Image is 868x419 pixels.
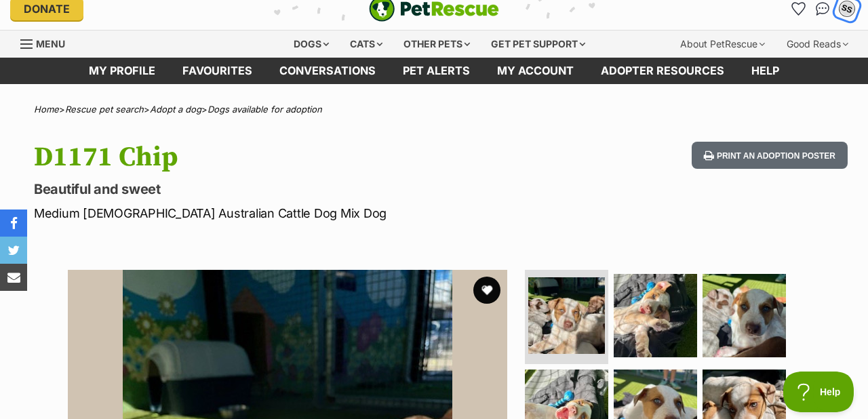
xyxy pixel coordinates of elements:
[394,31,479,58] div: Other pets
[528,277,605,354] img: Photo of D1171 Chip
[208,104,322,115] a: Dogs available for adoption
[169,58,266,84] a: Favourites
[389,58,484,84] a: Pet alerts
[34,180,530,199] p: Beautiful and sweet
[783,372,854,412] iframe: Help Scout Beacon - Open
[816,2,830,16] img: chat-41dd97257d64d25036548639549fe6c8038ab92f7586957e7f3b1b290dea8141.svg
[266,58,389,84] a: conversations
[671,31,774,58] div: About PetRescue
[703,274,786,357] img: Photo of D1171 Chip
[36,38,65,49] span: Menu
[692,142,848,169] button: Print an adoption poster
[34,204,530,222] p: Medium [DEMOGRAPHIC_DATA] Australian Cattle Dog Mix Dog
[587,58,738,84] a: Adopter resources
[614,274,697,357] img: Photo of D1171 Chip
[150,104,201,115] a: Adopt a dog
[473,277,500,304] button: favourite
[777,31,858,58] div: Good Reads
[20,31,75,55] a: Menu
[738,58,793,84] a: Help
[284,31,338,58] div: Dogs
[481,31,595,58] div: Get pet support
[340,31,392,58] div: Cats
[75,58,169,84] a: My profile
[34,142,530,173] h1: D1171 Chip
[34,104,59,115] a: Home
[484,58,587,84] a: My account
[65,104,144,115] a: Rescue pet search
